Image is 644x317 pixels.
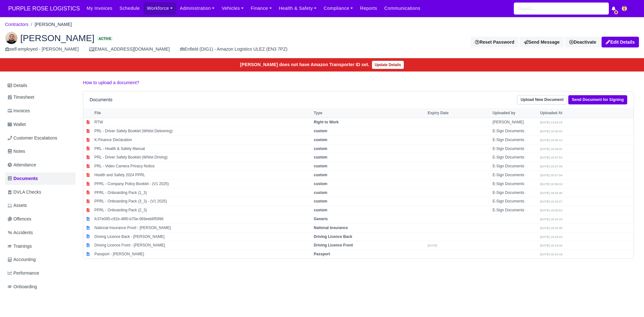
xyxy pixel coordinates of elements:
td: PRL - Health & Safety Manual [93,144,312,153]
strong: custom [314,190,328,195]
td: PRL - Driver Safety Booklet (Whilst Delivering) [93,127,312,135]
a: Vehicles [218,2,247,15]
strong: Driving Licence Front [314,243,353,247]
div: [EMAIL_ADDRESS][DOMAIN_NAME] [89,46,170,53]
li: [PERSON_NAME] [29,21,72,28]
div: Yordan Angelov Svetlinov [0,27,644,58]
small: [DATE] 18:15:30 [540,226,562,230]
a: Upload New Document [517,95,567,104]
span: Accounting [8,256,36,263]
a: Assets [5,199,75,212]
small: [DATE] 18:15:03 [540,235,562,239]
a: Notes [5,145,75,158]
small: [DATE] 18:14:44 [540,244,562,247]
small: [DATE] 18:40:12 [540,138,562,142]
small: [DATE] 18:16:10 [540,217,562,221]
span: Trainings [8,243,32,250]
span: Active [97,36,113,41]
td: E-Sign Documents [491,188,539,197]
strong: National Insurance [314,226,348,230]
td: PRL - Video Camera Privacy Notice [93,162,312,171]
td: [PERSON_NAME] [491,118,539,127]
a: Wallet [5,118,75,131]
small: [DATE] 18:37:26 [540,165,562,168]
small: [DATE] 18:39:31 [540,147,562,151]
a: Performance [5,267,75,279]
a: Accidents [5,227,75,239]
a: Offences [5,213,75,225]
td: E-Sign Documents [491,135,539,144]
strong: Generic [314,217,328,221]
td: RTW [93,118,312,127]
span: Onboarding [8,283,37,290]
span: Timesheet [8,94,34,101]
a: Workforce [143,2,176,15]
span: [PERSON_NAME] [20,34,94,42]
small: [DATE] 18:34:46 [540,191,562,195]
a: Administration [176,2,218,15]
td: E-Sign Documents [491,153,539,162]
small: [DATE] 18:33:27 [540,200,562,203]
td: fc37e095-c91b-48f0-b70e-069eeb6f5996 [93,214,312,223]
a: Send Message [520,37,564,47]
a: Finance [247,2,275,15]
a: Update Details [372,61,404,69]
th: Uploaded At [539,108,586,118]
th: Expiry Date [426,108,491,118]
a: Compliance [320,2,357,15]
button: Reset Password [471,37,518,47]
a: Communications [381,2,424,15]
span: PURPLE ROSE LOGISTICS [5,2,83,15]
td: E-Sign Documents [491,162,539,171]
td: E-Sign Documents [491,144,539,153]
small: [DATE] 18:36:19 [540,182,562,186]
small: [DATE] 18:06:52 [540,208,562,212]
td: E-Sign Documents [491,171,539,179]
strong: Passport [314,252,330,256]
strong: custom [314,129,328,133]
small: [DATE] 13:24:19 [540,121,562,124]
span: Documents [8,175,38,182]
td: National Insurance Proof - [PERSON_NAME] [93,223,312,232]
div: Enfield (DIG1) - Amazon Logistics ULEZ (EN3 7PZ) [180,46,287,53]
small: [DATE] 18:40:42 [540,129,562,133]
strong: Right to Work [314,120,339,124]
td: Driving Licence Front - [PERSON_NAME] [93,241,312,250]
input: Search... [514,3,609,15]
td: E-Sign Documents [491,206,539,215]
strong: custom [314,199,328,203]
span: DVLA Checks [8,189,41,196]
td: E-Sign Documents [491,179,539,188]
span: Notes [8,148,25,155]
iframe: Chat Widget [612,287,644,317]
a: Trainings [5,240,75,252]
a: Deactivate [565,37,600,47]
td: E-Sign Documents [491,127,539,135]
td: E-Sign Documents [491,197,539,206]
a: Details [5,80,75,91]
a: Schedule [116,2,143,15]
a: Accounting [5,253,75,266]
strong: custom [314,208,328,212]
td: Health and Safety 2024 PPRL [93,171,312,179]
a: DVLA Checks [5,186,75,198]
a: Reports [357,2,381,15]
a: PURPLE ROSE LOGISTICS [5,3,83,15]
strong: custom [314,173,328,177]
span: Wallet [8,121,26,128]
strong: custom [314,182,328,186]
a: Invoices [5,105,75,117]
span: Performance [8,270,39,277]
small: [DATE] [428,244,437,247]
span: Attendance [8,161,36,169]
td: PRL - Driver Safety Booklet (Whilst Driving) [93,153,312,162]
td: PPRL - Company Policy Booklet - (V1 2025) [93,179,312,188]
td: PPRL - Onboarding Pack (2_3) [93,206,312,215]
td: Driving Licence Back - [PERSON_NAME] [93,232,312,241]
span: Customer Escalations [8,134,57,142]
th: Uploaded by [491,108,539,118]
small: [DATE] 18:37:04 [540,173,562,177]
strong: custom [314,146,328,151]
a: Customer Escalations [5,132,75,144]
